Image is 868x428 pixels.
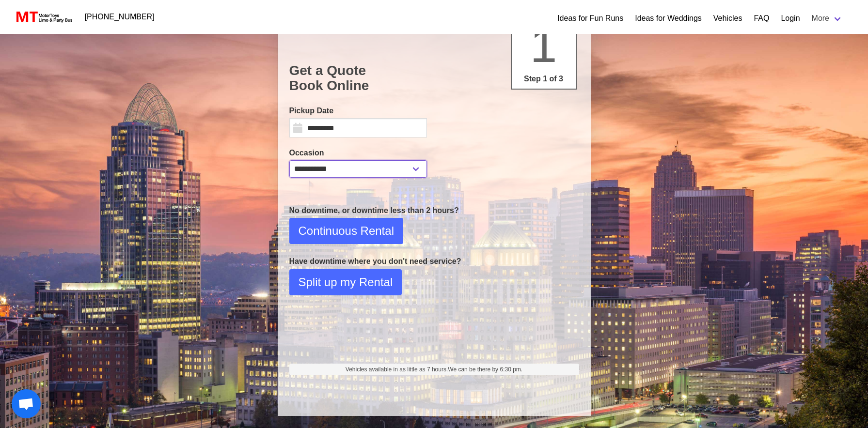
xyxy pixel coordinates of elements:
[299,222,394,240] span: Continuous Rental
[806,9,849,28] a: More
[713,13,742,24] a: Vehicles
[557,13,623,24] a: Ideas for Fun Runs
[516,73,572,85] p: Step 1 of 3
[79,7,160,27] a: [PHONE_NUMBER]
[289,218,403,244] button: Continuous Rental
[14,10,73,24] img: MotorToys Logo
[781,13,800,24] a: Login
[289,105,427,117] label: Pickup Date
[289,205,579,216] p: No downtime, or downtime less than 2 hours?
[635,13,702,24] a: Ideas for Weddings
[448,366,522,373] span: We can be there by 6:30 pm.
[530,18,557,72] span: 1
[346,365,522,374] span: Vehicles available in as little as 7 hours.
[289,147,427,159] label: Occasion
[299,274,393,291] span: Split up my Rental
[289,256,579,267] p: Have downtime where you don't need service?
[289,269,402,295] button: Split up my Rental
[289,63,579,93] h1: Get a Quote Book Online
[12,389,41,418] div: Open chat
[754,13,769,24] a: FAQ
